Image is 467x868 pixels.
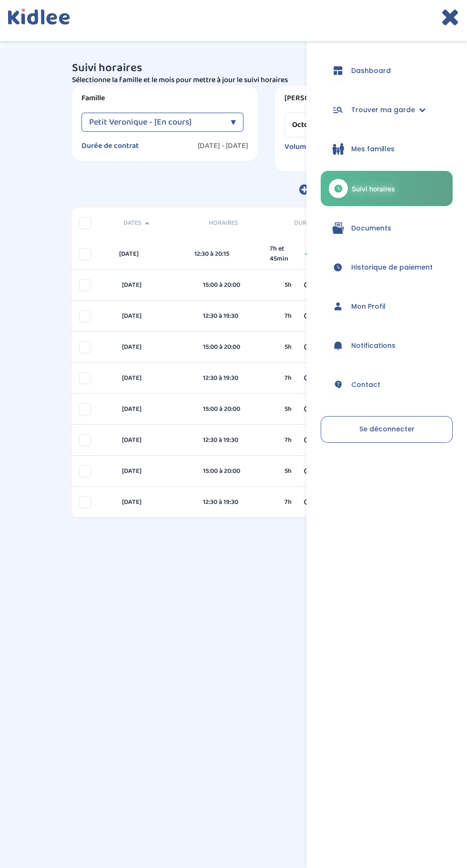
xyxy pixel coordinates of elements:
a: Documents [321,211,453,245]
div: [DATE] [112,249,187,259]
span: Contact [351,380,380,390]
div: Dates [116,218,202,228]
span: Documents [351,223,391,233]
a: Mon Profil [321,289,453,324]
div: 12:30 à 19:30 [203,435,270,445]
label: [DATE] - [DATE] [198,141,248,151]
label: [PERSON_NAME] affichée [284,94,386,103]
div: 12:30 à 19:30 [203,373,270,383]
span: 5h [284,466,292,476]
a: Trouver ma garde [321,93,453,127]
span: Trouver ma garde [351,105,415,115]
span: 7h [284,373,292,383]
label: Volume de cette période [284,142,367,152]
span: Historique de paiement [351,262,433,272]
div: [DATE] [115,311,196,321]
span: 7h [284,311,292,321]
div: 15:00 à 20:00 [203,280,270,290]
a: Suivi horaires [321,171,453,206]
span: Petit Veronique - [En cours] [89,113,192,132]
a: Mes familles [321,132,453,166]
div: 12:30 à 19:30 [203,497,270,507]
span: 5h [284,342,292,352]
a: Se déconnecter [321,416,453,443]
span: Dashboard [351,66,391,76]
div: 15:00 à 20:00 [203,466,270,476]
span: 7h et 45min [270,244,292,264]
a: Notifications [321,328,453,363]
span: Se déconnecter [359,424,415,434]
span: Mon Profil [351,302,386,312]
label: Durée de contrat [81,141,139,151]
div: [DATE] [115,342,196,352]
button: Ajouter un horaire [285,179,395,200]
a: Historique de paiement [321,250,453,284]
span: 7h [284,435,292,445]
span: Notifications [351,341,396,351]
label: Famille [81,94,248,103]
div: [DATE] [115,373,196,383]
div: 15:00 à 20:00 [203,404,270,414]
span: Mes familles [351,144,395,154]
a: Dashboard [321,53,453,88]
span: Suivi horaires [352,184,395,194]
span: Horaires [209,218,280,228]
div: [DATE] [115,435,196,445]
div: 12:30 à 20:15 [194,249,255,259]
p: Sélectionne la famille et le mois pour mettre à jour le suivi horaires [72,74,395,86]
div: ▼ [231,113,236,132]
div: 12:30 à 19:30 [203,311,270,321]
span: 5h [284,404,292,414]
a: Contact [321,367,453,402]
div: 15:00 à 20:00 [203,342,270,352]
div: [DATE] [115,404,196,414]
div: [DATE] [115,497,196,507]
span: 5h [284,280,292,290]
span: 7h [284,497,292,507]
div: [DATE] [115,280,196,290]
div: Durée [287,218,321,228]
div: [DATE] [115,466,196,476]
h3: Suivi horaires [72,62,395,74]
